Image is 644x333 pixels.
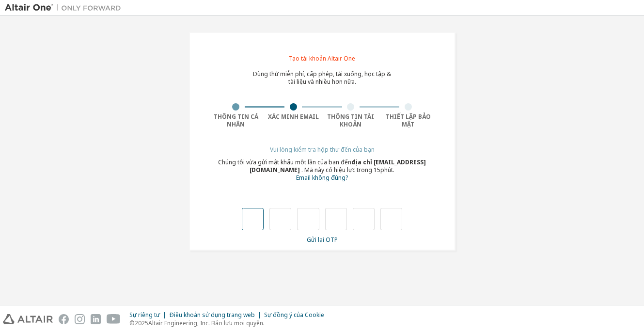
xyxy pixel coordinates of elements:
font: Gửi lại OTP [307,236,338,244]
a: Quay lại mẫu đăng ký [296,175,348,181]
img: Altair One [5,3,126,13]
font: Thông tin cá nhân [214,112,258,128]
font: phút. [380,166,394,174]
font: Altair Engineering, Inc. Bảo lưu mọi quyền. [148,319,265,327]
img: altair_logo.svg [3,314,53,324]
font: Dùng thử miễn phí, cấp phép, tải xuống, học tập & [253,70,391,78]
font: 15 [374,166,380,174]
font: Tạo tài khoản Altair One [289,54,355,63]
font: © [129,319,135,327]
font: Điều khoản sử dụng trang web [169,311,255,319]
font: Sự đồng ý của Cookie [264,311,324,319]
font: . Mã này có hiệu lực trong [301,166,372,174]
font: Vui lòng kiểm tra hộp thư đến của bạn [270,145,375,154]
font: Chúng tôi vừa gửi mật khẩu một lần của bạn đến [218,158,351,166]
font: Email không đúng? [296,174,348,182]
img: facebook.svg [59,314,69,324]
font: tài liệu và nhiều hơn nữa. [288,78,356,86]
img: youtube.svg [107,314,121,324]
font: Xác minh Email [268,112,319,121]
font: Sự riêng tư [129,311,160,319]
img: linkedin.svg [91,314,101,324]
img: instagram.svg [75,314,85,324]
font: Thông tin tài khoản [327,112,374,128]
font: Thiết lập bảo mật [386,112,431,128]
font: 2025 [135,319,148,327]
font: địa chỉ [EMAIL_ADDRESS][DOMAIN_NAME] [250,158,426,174]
